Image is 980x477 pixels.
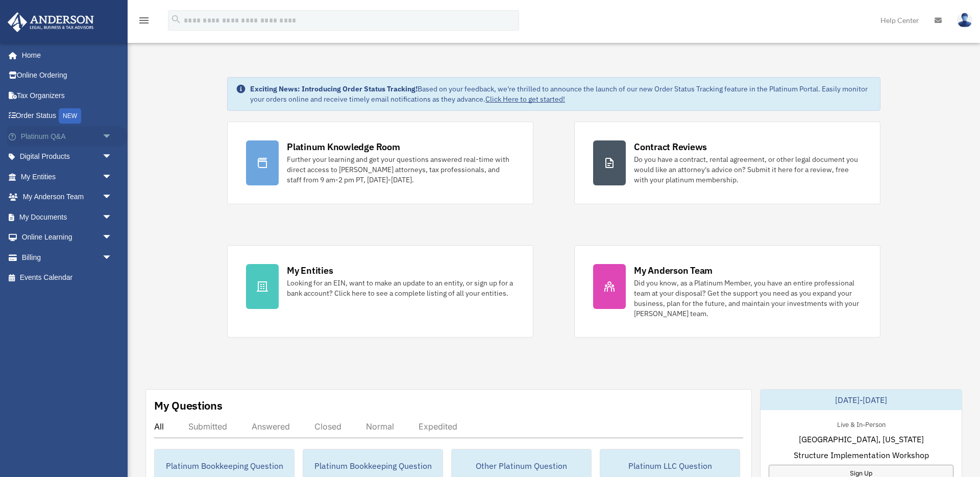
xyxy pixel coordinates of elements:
[366,421,394,432] div: Normal
[574,122,880,204] a: Contract Reviews Do you have a contract, rental agreement, or other legal document you would like...
[227,122,533,204] a: Platinum Knowledge Room Further your learning and get your questions answered real-time with dire...
[7,207,128,227] a: My Documentsarrow_drop_down
[138,18,150,27] a: menu
[7,85,128,106] a: Tax Organizers
[170,14,182,25] i: search
[419,421,457,432] div: Expedited
[102,147,122,168] span: arrow_drop_down
[7,166,128,187] a: My Entitiesarrow_drop_down
[227,245,533,338] a: My Entities Looking for an EIN, want to make an update to an entity, or sign up for a bank accoun...
[7,227,128,248] a: Online Learningarrow_drop_down
[7,126,128,147] a: Platinum Q&Aarrow_drop_down
[102,187,122,208] span: arrow_drop_down
[287,264,333,277] div: My Entities
[102,227,122,248] span: arrow_drop_down
[7,106,128,127] a: Order StatusNEW
[957,13,972,28] img: User Pic
[799,433,924,445] span: [GEOGRAPHIC_DATA], [US_STATE]
[634,278,862,319] div: Did you know, as a Platinum Member, you have an entire professional team at your disposal? Get th...
[102,166,122,187] span: arrow_drop_down
[102,247,122,268] span: arrow_drop_down
[250,84,872,104] div: Based on your feedback, we're thrilled to announce the launch of our new Order Status Tracking fe...
[188,421,227,432] div: Submitted
[250,84,418,93] strong: Exciting News: Introducing Order Status Tracking!
[7,247,128,268] a: Billingarrow_drop_down
[7,147,128,167] a: Digital Productsarrow_drop_down
[252,421,290,432] div: Answered
[634,140,707,153] div: Contract Reviews
[314,421,341,432] div: Closed
[485,94,565,104] a: Click Here to get started!
[154,421,164,432] div: All
[7,187,128,207] a: My Anderson Teamarrow_drop_down
[7,65,128,86] a: Online Ordering
[5,12,97,32] img: Anderson Advisors Platinum Portal
[7,45,122,65] a: Home
[287,140,400,153] div: Platinum Knowledge Room
[102,126,122,147] span: arrow_drop_down
[829,418,894,429] div: Live & In-Person
[154,398,223,413] div: My Questions
[287,154,514,185] div: Further your learning and get your questions answered real-time with direct access to [PERSON_NAM...
[634,154,862,185] div: Do you have a contract, rental agreement, or other legal document you would like an attorney's ad...
[287,278,514,298] div: Looking for an EIN, want to make an update to an entity, or sign up for a bank account? Click her...
[794,449,929,461] span: Structure Implementation Workshop
[634,264,713,277] div: My Anderson Team
[7,268,128,288] a: Events Calendar
[59,108,81,124] div: NEW
[138,14,150,27] i: menu
[761,390,962,410] div: [DATE]-[DATE]
[102,207,122,228] span: arrow_drop_down
[574,245,880,338] a: My Anderson Team Did you know, as a Platinum Member, you have an entire professional team at your...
